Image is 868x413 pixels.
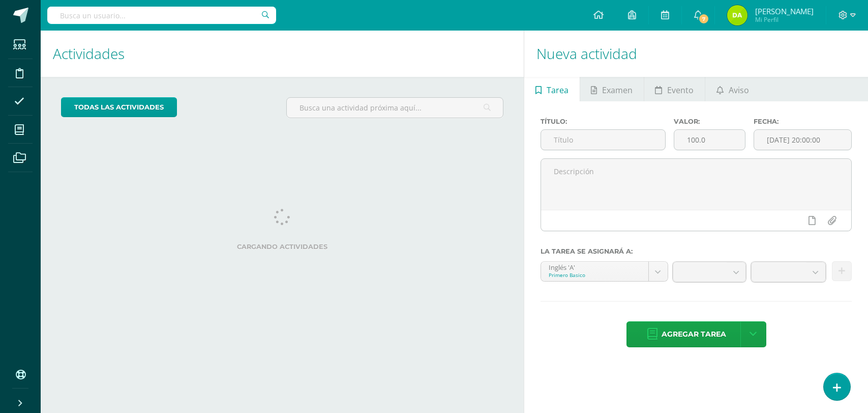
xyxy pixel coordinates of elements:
a: Aviso [705,77,760,101]
img: 786e783610561c3eb27341371ea08d67.png [727,5,747,25]
span: [PERSON_NAME] [755,6,814,16]
a: todas las Actividades [61,97,177,117]
a: Inglés 'A'Primero Basico [541,262,667,281]
input: Puntos máximos [674,130,745,150]
span: Agregar tarea [662,322,726,347]
div: Primero Basico [549,271,640,279]
input: Título [541,130,665,150]
input: Busca un usuario... [47,7,276,24]
span: Examen [602,78,633,102]
span: Mi Perfil [755,15,814,24]
label: Valor: [674,118,745,125]
input: Fecha de entrega [754,130,851,150]
div: Inglés 'A' [549,262,640,271]
h1: Actividades [53,31,512,77]
label: La tarea se asignará a: [541,247,852,255]
a: Examen [580,77,644,101]
span: Tarea [547,78,568,102]
a: Evento [644,77,705,101]
label: Cargando actividades [61,243,503,251]
a: Tarea [524,77,579,101]
label: Fecha: [754,118,852,125]
span: Aviso [729,78,749,102]
span: 7 [698,13,709,24]
input: Busca una actividad próxima aquí... [287,98,503,118]
h1: Nueva actividad [536,31,856,77]
label: Título: [541,118,665,125]
span: Evento [667,78,694,102]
